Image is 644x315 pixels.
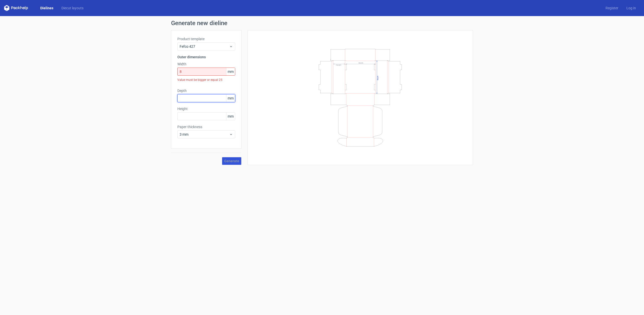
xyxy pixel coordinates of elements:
[180,132,229,137] span: 3 mm
[177,36,235,41] label: Product template
[177,106,235,111] label: Height
[36,6,57,11] a: Dielines
[358,62,363,64] text: Width
[377,75,379,80] text: Depth
[622,6,640,11] a: Log in
[57,6,88,11] a: Diecut layouts
[180,44,229,49] span: Fefco 427
[177,62,235,67] label: Width
[226,113,235,120] span: mm
[171,20,473,26] h1: Generate new dieline
[336,64,341,66] text: Height
[226,68,235,75] span: mm
[601,6,622,11] a: Register
[177,55,235,60] h3: Outer dimensions
[177,76,235,84] div: Value must be bigger or equal 25
[177,124,235,129] label: Paper thickness
[226,94,235,102] span: mm
[177,88,235,93] label: Depth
